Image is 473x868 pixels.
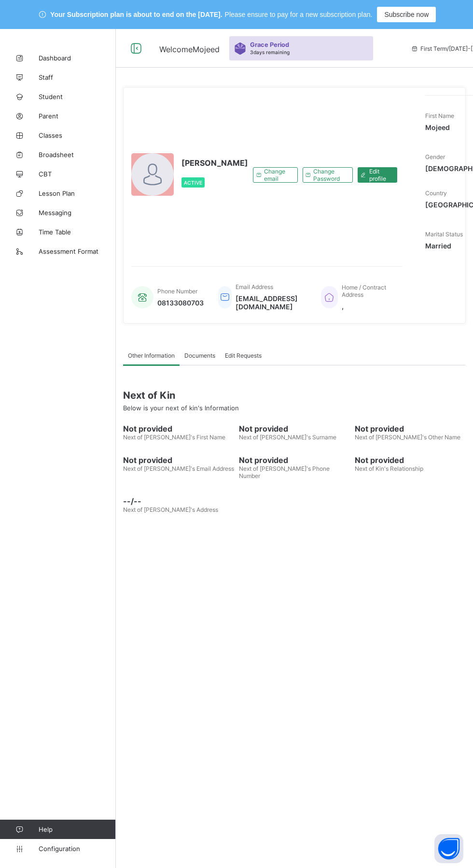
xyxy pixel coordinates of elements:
span: Other Information [128,352,175,359]
span: Next of [PERSON_NAME]'s Other Name [355,434,460,441]
span: Not provided [355,424,466,434]
span: Parent [39,112,116,120]
span: Marital Status [425,231,463,238]
span: Not provided [355,455,466,465]
span: --/-- [123,496,234,506]
span: , [342,302,392,310]
button: Open asap [434,834,463,863]
span: Not provided [123,424,234,434]
span: Edit profile [369,168,390,182]
span: [PERSON_NAME] [181,158,248,168]
span: Email Address [236,283,273,290]
span: Edit Requests [225,352,262,359]
span: Configuration [39,845,115,853]
span: Dashboard [39,54,116,62]
span: CBT [39,170,116,178]
span: Country [425,189,447,197]
span: Next of [PERSON_NAME]'s Surname [239,434,336,441]
span: Staff [39,73,116,81]
span: Next of [PERSON_NAME]'s Address [123,506,218,513]
span: Messaging [39,209,116,217]
span: Lesson Plan [39,189,116,197]
span: Please ensure to pay for a new subscription plan. [225,11,373,18]
span: Next of [PERSON_NAME]'s Phone Number [239,465,330,479]
span: Change Password [313,168,345,182]
span: Welcome Mojeed [159,44,220,54]
span: Phone Number [157,288,197,295]
span: Not provided [239,424,350,434]
span: Change email [264,168,290,182]
span: Subscribe now [384,11,429,18]
span: Documents [184,352,215,359]
span: Your Subscription plan is about to end on the [DATE]. [50,11,222,18]
span: Help [39,825,115,833]
span: Home / Contract Address [342,284,386,298]
span: [EMAIL_ADDRESS][DOMAIN_NAME] [236,294,306,311]
span: Grace Period [250,41,289,48]
span: Next of Kin's Relationship [355,465,423,472]
span: Next of [PERSON_NAME]'s First Name [123,434,225,441]
span: Time Table [39,228,116,236]
span: Gender [425,153,445,160]
span: Student [39,93,116,101]
span: Next of [PERSON_NAME]'s Email Address [123,465,234,472]
img: sticker-purple.71386a28dfed39d6af7621340158ba97.svg [234,43,246,55]
span: Active [184,180,202,186]
span: Classes [39,131,116,139]
span: Next of Kin [123,390,466,401]
span: Not provided [123,455,234,465]
span: Broadsheet [39,151,116,159]
span: 08133080703 [157,299,204,307]
span: Not provided [239,455,350,465]
span: Below is your next of kin's Information [123,404,239,412]
span: 3 days remaining [250,49,290,55]
span: First Name [425,112,454,119]
span: Assessment Format [39,247,116,255]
